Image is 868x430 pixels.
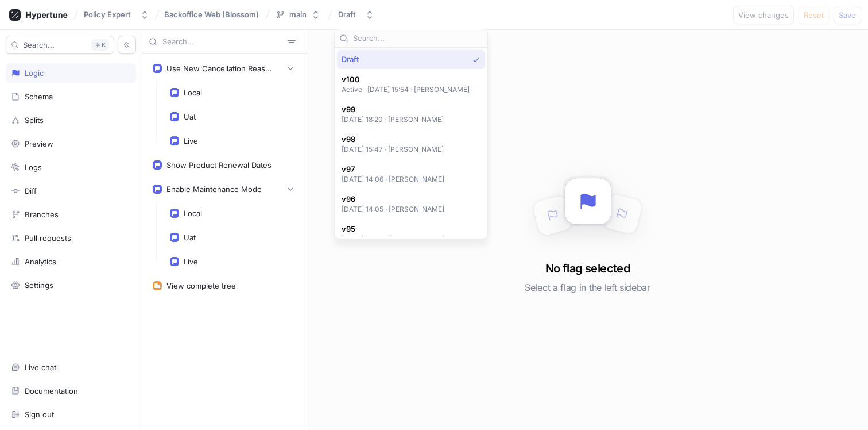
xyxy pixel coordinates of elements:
[738,11,789,18] span: View changes
[342,174,445,184] p: [DATE] 14:06 ‧ [PERSON_NAME]
[25,386,78,396] div: Documentation
[834,6,861,24] button: Save
[25,363,56,372] div: Live chat
[525,277,650,298] h5: Select a flag in the left sidebar
[25,116,44,125] div: Splits
[79,5,154,24] button: Policy Expert
[166,281,236,290] div: View complete tree
[162,36,283,48] input: Search...
[166,160,272,170] div: Show Product Renewal Dates
[342,194,445,204] span: v96
[342,135,444,144] span: v98
[25,92,53,101] div: Schema
[25,281,53,290] div: Settings
[6,381,136,401] a: Documentation
[184,209,202,218] div: Local
[342,114,444,124] p: [DATE] 18:20 ‧ [PERSON_NAME]
[342,164,445,174] span: v97
[545,260,630,277] h3: No flag selected
[804,11,824,18] span: Reset
[334,5,379,24] button: Draft
[839,11,856,18] span: Save
[23,41,55,48] span: Search...
[342,234,445,244] p: [DATE] 10:47 ‧ [PERSON_NAME]
[271,5,325,24] button: main
[184,233,196,242] div: Uat
[166,64,276,73] div: Use New Cancellation Reasons
[25,257,56,266] div: Analytics
[25,139,53,148] div: Preview
[342,144,444,154] p: [DATE] 15:47 ‧ [PERSON_NAME]
[25,210,59,219] div: Branches
[289,10,307,20] div: main
[25,233,71,243] div: Pull requests
[166,185,262,194] div: Enable Maintenance Mode
[342,224,445,234] span: v95
[184,88,202,97] div: Local
[25,186,37,195] div: Diff
[184,112,196,121] div: Uat
[25,68,44,78] div: Logic
[342,105,444,114] span: v99
[164,10,259,18] span: Backoffice Web (Blossom)
[733,6,794,24] button: View changes
[342,75,470,85] span: v100
[184,136,198,145] div: Live
[84,10,131,20] div: Policy Expert
[342,204,445,214] p: [DATE] 14:05 ‧ [PERSON_NAME]
[799,6,829,24] button: Reset
[25,410,54,419] div: Sign out
[342,55,359,64] span: Draft
[91,39,109,51] div: K
[342,85,470,94] p: Active ‧ [DATE] 15:54 ‧ [PERSON_NAME]
[353,33,483,44] input: Search...
[338,10,356,20] div: Draft
[25,163,42,172] div: Logs
[184,257,198,266] div: Live
[6,36,114,54] button: Search...K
